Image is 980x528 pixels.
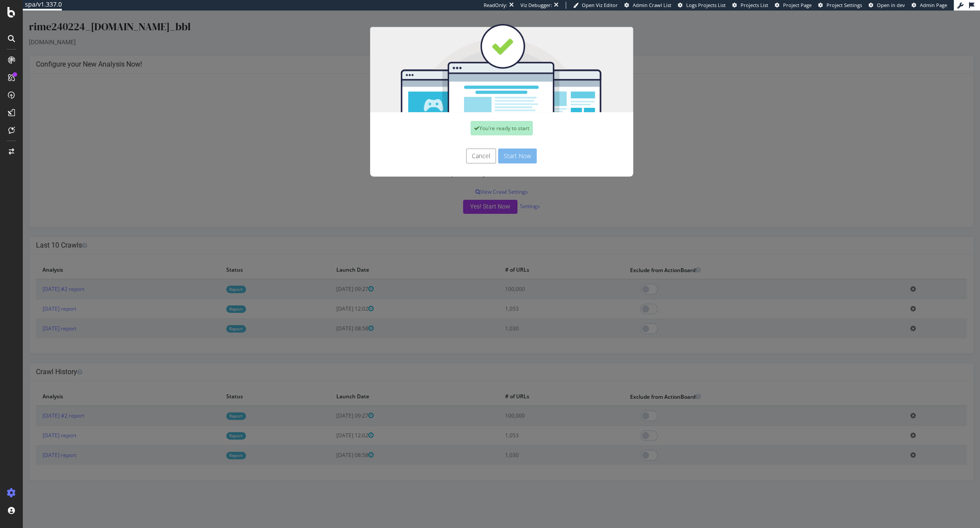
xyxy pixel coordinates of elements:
div: ReadOnly: [484,2,507,9]
div: Viz Debugger: [520,2,552,9]
span: Projects List [741,2,768,8]
span: Admin Page [920,2,947,8]
a: Admin Crawl List [624,2,671,9]
span: Project Settings [827,2,862,8]
span: Project Page [783,2,812,8]
iframe: To enrich screen reader interactions, please activate Accessibility in Grammarly extension settings [23,11,980,528]
div: You're ready to start [448,110,510,125]
a: Project Page [775,2,812,9]
a: Open in dev [869,2,905,9]
button: Cancel [443,138,473,153]
span: Admin Crawl List [633,2,671,8]
a: Project Settings [818,2,862,9]
span: Open in dev [877,2,905,8]
a: Projects List [732,2,768,9]
a: Admin Page [912,2,947,9]
a: Open Viz Editor [573,2,618,9]
span: Logs Projects List [686,2,726,8]
span: Open Viz Editor [582,2,618,8]
a: Logs Projects List [678,2,726,9]
img: You're all set! [347,13,610,102]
